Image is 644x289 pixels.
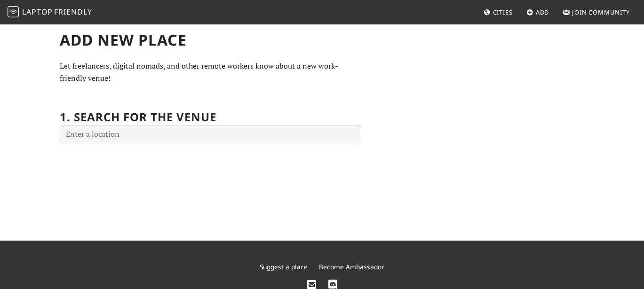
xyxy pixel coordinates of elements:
[8,4,92,21] a: LaptopFriendly LaptopFriendly
[572,8,630,16] span: Join Community
[536,8,549,16] span: Add
[319,262,384,271] a: Become Ambassador
[493,8,513,16] span: Cities
[60,125,361,144] input: Enter a location
[523,4,553,21] a: Add
[60,60,361,84] p: Let freelancers, digital nomads, and other remote workers know about a new work-friendly venue!
[60,110,216,124] h2: 1. Search for the venue
[260,262,308,271] a: Suggest a place
[480,4,517,21] a: Cities
[60,31,361,49] h1: Add new Place
[559,4,634,21] a: Join Community
[8,6,19,17] img: LaptopFriendly
[54,7,92,17] span: Friendly
[22,7,53,17] span: Laptop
